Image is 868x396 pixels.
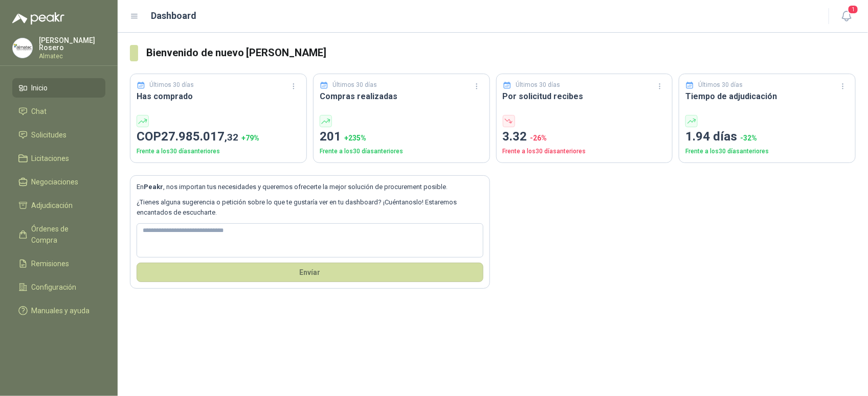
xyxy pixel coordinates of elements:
a: Chat [12,102,105,121]
span: + 235 % [344,134,366,142]
h3: Por solicitud recibes [503,90,666,103]
b: Peakr [144,183,163,191]
a: Adjudicación [12,196,105,215]
span: -32 % [740,134,757,142]
span: ,32 [225,131,238,143]
p: COP [137,127,300,147]
a: Remisiones [12,254,105,273]
span: + 79 % [241,134,259,142]
a: Manuales y ayuda [12,301,105,320]
button: Envíar [137,263,483,282]
h3: Bienvenido de nuevo [PERSON_NAME] [146,45,856,61]
h3: Tiempo de adjudicación [685,90,849,103]
p: Frente a los 30 días anteriores [137,147,300,156]
span: Inicio [32,82,48,94]
span: -26 % [530,134,547,142]
a: Inicio [12,78,105,98]
p: 3.32 [503,127,666,147]
p: Últimos 30 días [699,80,743,90]
img: Company Logo [13,38,32,58]
span: 1 [848,5,859,14]
p: En , nos importan tus necesidades y queremos ofrecerte la mejor solución de procurement posible. [137,182,483,192]
span: Negociaciones [32,176,79,188]
p: Almatec [39,53,105,59]
p: Últimos 30 días [332,80,377,90]
img: Logo peakr [12,12,64,25]
p: Frente a los 30 días anteriores [685,147,849,156]
span: Órdenes de Compra [32,223,96,246]
span: Remisiones [32,258,70,269]
span: Solicitudes [32,129,67,141]
a: Órdenes de Compra [12,219,105,250]
p: Frente a los 30 días anteriores [503,147,666,156]
p: Últimos 30 días [516,80,560,90]
button: 1 [837,7,856,26]
h1: Dashboard [151,9,197,23]
span: Licitaciones [32,153,70,164]
span: Configuración [32,282,77,293]
span: Chat [32,106,47,117]
a: Configuración [12,277,105,297]
span: 27.985.017 [161,129,238,144]
p: 201 [320,127,483,147]
p: [PERSON_NAME] Rosero [39,37,105,51]
a: Negociaciones [12,172,105,192]
p: 1.94 días [685,127,849,147]
p: ¿Tienes alguna sugerencia o petición sobre lo que te gustaría ver en tu dashboard? ¡Cuéntanoslo! ... [137,197,483,218]
a: Solicitudes [12,125,105,145]
p: Últimos 30 días [150,80,194,90]
p: Frente a los 30 días anteriores [320,147,483,156]
span: Adjudicación [32,200,73,211]
h3: Compras realizadas [320,90,483,103]
span: Manuales y ayuda [32,305,90,316]
a: Licitaciones [12,149,105,168]
h3: Has comprado [137,90,300,103]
